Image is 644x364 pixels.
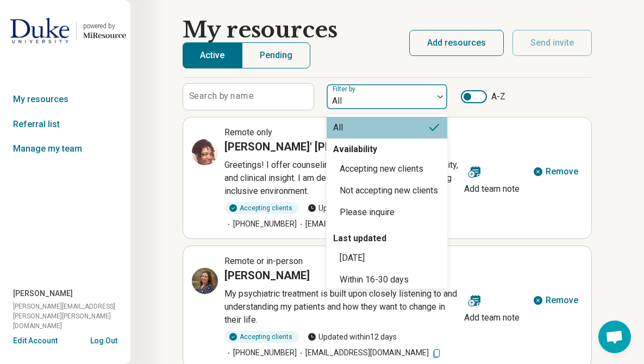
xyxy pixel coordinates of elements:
[327,232,393,245] div: Last updated
[13,288,73,299] span: [PERSON_NAME]
[13,335,58,347] button: Edit Account
[308,331,397,343] span: Updated within 12 days
[10,17,70,43] img: Duke University
[90,335,117,344] button: Log Out
[340,162,423,175] div: Accepting new clients
[333,85,358,93] label: Filter by
[460,287,524,327] button: Add team note
[461,90,505,103] label: A-Z
[224,139,400,154] h3: [PERSON_NAME]' [PERSON_NAME]
[224,287,460,327] p: My psychiatric treatment is built upon closely listening to and understanding my patients and how...
[224,159,460,198] p: Greetings! I offer counseling rooted in compassion, creativity, and clinical insight. I am dedica...
[340,273,409,286] div: Within 16-30 days
[308,203,392,214] span: Updated within 0 days
[297,218,442,230] span: [EMAIL_ADDRESS][DOMAIN_NAME]
[528,159,583,185] button: Remove
[297,347,442,359] span: [EMAIL_ADDRESS][DOMAIN_NAME]
[183,17,337,42] h1: My resources
[224,268,310,283] h3: [PERSON_NAME]
[83,21,126,31] div: powered by
[224,331,299,343] div: Accepting clients
[340,252,365,265] div: [DATE]
[189,92,254,101] label: Search by name
[327,143,384,156] div: Availability
[224,256,303,266] span: Remote or in-person
[224,202,299,214] div: Accepting clients
[224,347,297,359] span: [PHONE_NUMBER]
[528,287,583,313] button: Remove
[183,42,242,68] button: Active
[598,321,631,353] div: Open chat
[340,184,438,197] div: Not accepting new clients
[340,206,395,219] div: Please inquire
[242,42,310,68] button: Pending
[333,121,343,134] div: All
[224,127,272,137] span: Remote only
[224,218,297,230] span: [PHONE_NUMBER]
[409,30,504,56] button: Add resources
[460,159,524,198] button: Add team note
[512,30,592,56] button: Send invite
[13,302,130,331] span: [PERSON_NAME][EMAIL_ADDRESS][PERSON_NAME][PERSON_NAME][DOMAIN_NAME]
[4,17,126,43] a: Duke Universitypowered by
